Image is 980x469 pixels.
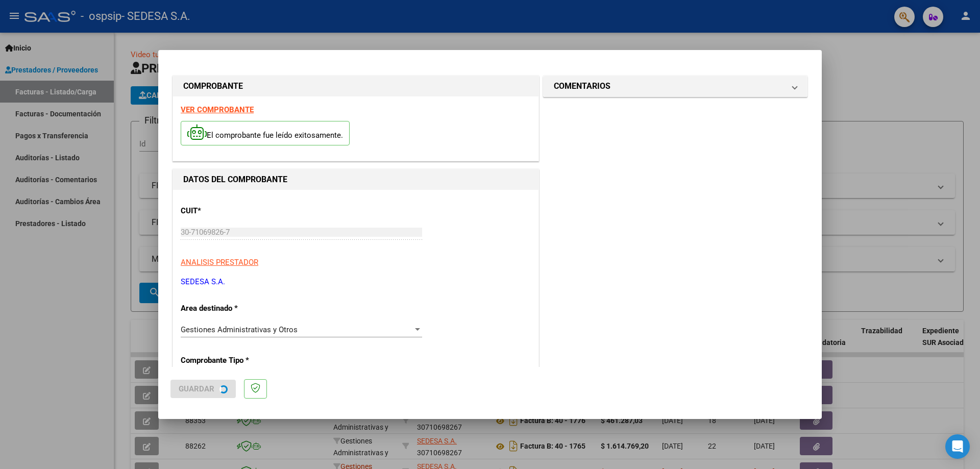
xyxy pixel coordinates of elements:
[183,81,243,91] strong: COMPROBANTE
[181,325,298,334] span: Gestiones Administrativas y Otros
[181,276,531,288] p: SEDESA S.A.
[554,80,610,92] h1: COMENTARIOS
[183,175,287,184] strong: DATOS DEL COMPROBANTE
[181,205,286,217] p: CUIT
[181,105,254,114] a: VER COMPROBANTE
[544,76,807,96] mat-expansion-panel-header: COMENTARIOS
[170,380,236,398] button: Guardar
[179,384,214,393] span: Guardar
[945,434,970,459] div: Open Intercom Messenger
[181,303,286,314] p: Area destinado *
[181,121,350,146] p: El comprobante fue leído exitosamente.
[181,258,258,267] span: ANALISIS PRESTADOR
[181,355,286,366] p: Comprobante Tipo *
